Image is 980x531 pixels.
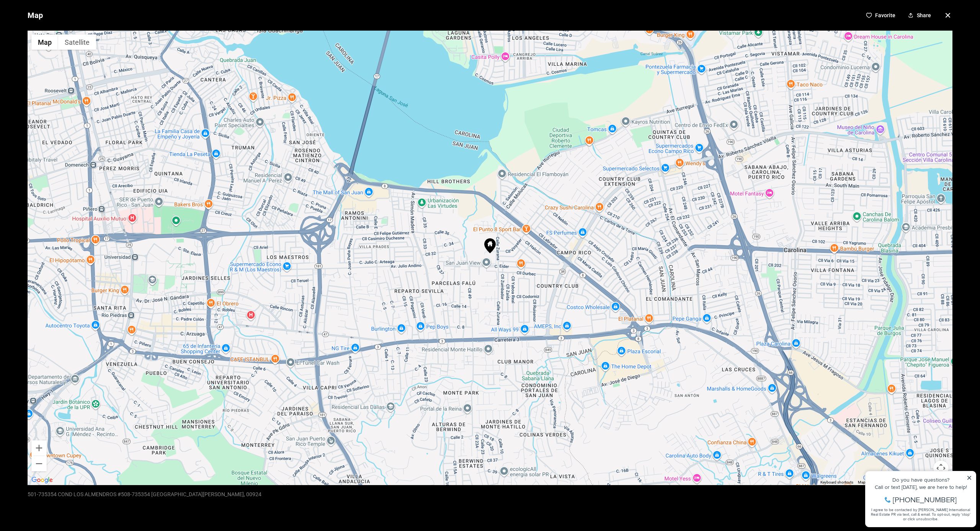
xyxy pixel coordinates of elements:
[29,475,55,485] a: Open this area in Google Maps (opens a new window)
[31,36,95,44] span: [PHONE_NUMBER]
[31,456,47,471] button: Zoom out
[28,8,43,23] p: Map
[29,475,55,485] img: Google
[8,24,111,30] div: Call or text [DATE], we are here to help!
[31,440,47,456] button: Zoom in
[58,34,96,50] button: Show satellite imagery
[10,47,109,62] span: I agree to be contacted by [PERSON_NAME] International Real Estate PR via text, call & email. To ...
[8,17,111,23] div: Do you have questions?
[875,12,895,18] p: Favorite
[904,480,915,484] a: Terms (opens in new tab)
[933,461,949,476] button: Map camera controls
[917,12,931,18] p: Share
[31,34,58,50] button: Show street map
[863,9,898,21] button: Favorite
[28,491,261,497] p: 501-735354 COND LOS ALMENDROS #508-735354 [GEOGRAPHIC_DATA][PERSON_NAME], 00924
[905,9,934,21] button: Share
[920,480,950,484] a: Report a map error
[858,480,900,484] span: Map data ©2025 Google
[820,480,853,485] button: Keyboard shortcuts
